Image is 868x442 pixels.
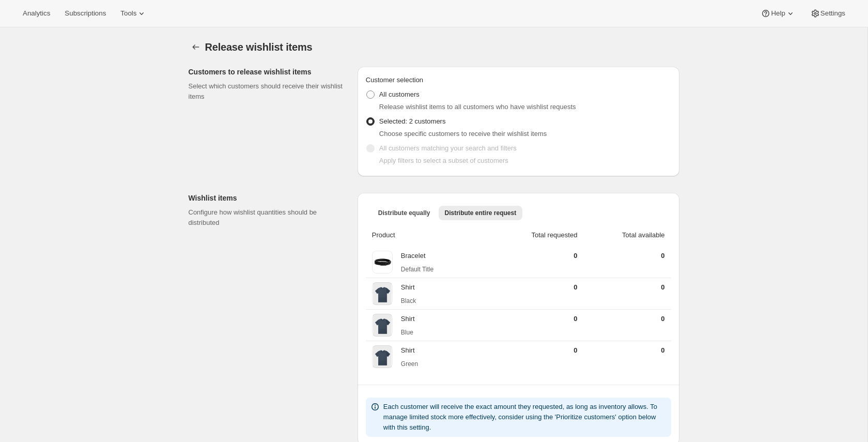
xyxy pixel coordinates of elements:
[373,345,392,368] img: Shirt
[754,6,801,21] button: Help
[401,314,415,324] p: Shirt
[445,209,517,217] span: Distribute entire request
[583,282,664,293] span: 0
[189,81,349,102] p: Select which customers should receive their wishlist items
[189,67,349,77] p: Customers to release wishlist items
[401,345,418,356] p: Shirt
[189,193,349,203] p: Wishlist items
[583,230,664,240] span: Total available
[58,6,112,21] button: Subscriptions
[17,6,56,21] button: Analytics
[379,90,420,98] span: All customers
[492,251,577,261] span: 0
[401,282,416,293] p: Shirt
[401,297,416,305] p: Black
[65,9,106,18] span: Subscriptions
[379,144,517,152] span: All customers matching your search and filters
[366,76,423,84] span: Customer selection
[401,251,433,261] p: Bracelet
[189,40,203,54] button: Back to allocation
[401,328,415,337] p: Blue
[583,345,664,356] span: 0
[114,6,153,21] button: Tools
[583,314,664,324] span: 0
[820,9,845,18] span: Settings
[372,230,487,240] span: Product
[205,41,313,53] span: Release wishlist items
[373,282,392,305] img: Shirt
[492,314,577,324] span: 0
[804,6,851,21] button: Settings
[771,9,785,18] span: Help
[401,265,433,273] p: Default Title
[378,209,430,217] span: Distribute equally
[379,130,547,138] span: Choose specific customers to receive their wishlist items
[492,230,577,240] span: Total requested
[379,157,508,164] span: Apply filters to select a subset of customers
[120,9,136,18] span: Tools
[583,251,664,261] span: 0
[492,282,577,293] span: 0
[401,360,418,368] p: Green
[373,314,392,337] img: Shirt
[492,345,577,356] span: 0
[189,207,349,228] p: Configure how wishlist quantities should be distributed
[23,9,50,18] span: Analytics
[379,117,446,125] span: Selected: 2 customers
[379,103,576,111] span: Release wishlist items to all customers who have wishlist requests
[383,402,667,433] p: Each customer will receive the exact amount they requested, as long as inventory allows. To manag...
